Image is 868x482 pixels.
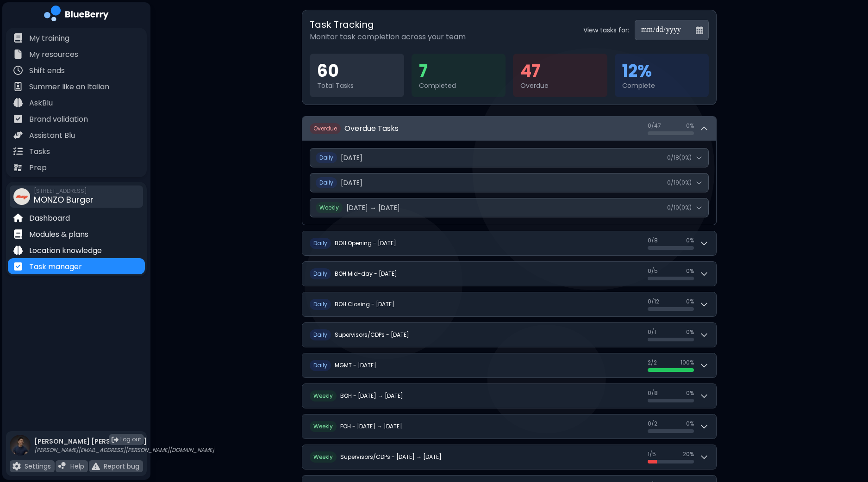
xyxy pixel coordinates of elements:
span: 0 % [686,237,694,244]
button: DailySupervisors/CDPs - [DATE]0/10% [302,323,716,347]
span: Weekly [316,202,343,213]
h2: Task Tracking [310,18,466,31]
button: Daily[DATE]0/18(0%) [310,148,708,167]
span: D [310,299,331,310]
img: file icon [13,114,23,124]
p: Help [70,462,84,470]
h2: FOH - [DATE] → [DATE] [340,423,402,430]
p: Report bug [104,462,139,470]
label: View tasks for: [583,26,629,34]
div: Complete [622,81,702,90]
img: file icon [13,98,23,107]
div: Overdue [520,81,600,90]
span: 0 / 47 [648,122,661,130]
span: O [310,123,341,134]
h2: BOH - [DATE] → [DATE] [340,392,403,400]
p: AskBlu [29,98,53,109]
img: company logo [44,6,109,25]
h2: MGMT - [DATE] [335,362,376,369]
button: Daily[DATE]0/19(0%) [310,173,708,192]
img: file icon [13,82,23,91]
p: Tasks [29,146,50,157]
span: 0 % [686,389,694,397]
img: file icon [13,147,23,156]
span: W [310,451,337,463]
span: aily [317,300,327,308]
span: W [310,390,337,402]
h2: Supervisors/CDPs - [DATE] [335,331,409,339]
button: OverdueOverdue Tasks0/470% [302,117,716,141]
span: verdue [318,124,337,132]
img: file icon [13,213,23,222]
img: file icon [13,262,23,271]
span: D [310,329,331,340]
span: eekly [319,392,333,400]
span: [STREET_ADDRESS] [34,187,94,195]
span: [DATE] → [DATE] [346,204,400,212]
img: profile photo [10,435,31,465]
p: Brand validation [29,114,88,125]
span: 0 % [686,328,694,336]
p: Modules & plans [29,229,88,240]
button: DailyMGMT - [DATE]2/2100% [302,353,716,377]
span: 0 / 8 [648,389,658,397]
span: 1 / 5 [648,451,656,458]
span: Daily [316,177,337,188]
h2: BOH Closing - [DATE] [335,301,394,308]
span: 0 / 12 [648,298,659,305]
span: 0 % [686,267,694,275]
img: file icon [13,49,23,59]
img: file icon [92,462,100,470]
span: 2 / 2 [648,359,657,366]
span: Log out [120,436,141,443]
span: aily [317,270,327,278]
span: 0 % [686,420,694,427]
span: [DATE] [341,179,362,187]
span: eekly [319,453,333,461]
p: My training [29,33,69,44]
img: logout [112,436,119,443]
h2: Supervisors/CDPs - [DATE] → [DATE] [340,453,442,461]
img: file icon [13,229,23,239]
div: 60 [317,61,397,81]
img: company thumbnail [13,188,30,205]
button: WeeklySupervisors/CDPs - [DATE] → [DATE]1/520% [302,445,716,469]
p: [PERSON_NAME][EMAIL_ADDRESS][PERSON_NAME][DOMAIN_NAME] [34,446,214,454]
span: 0 % [686,298,694,305]
span: 0 % [686,122,694,130]
span: 0 / 5 [648,267,658,275]
p: Monitor task completion across your team [310,31,466,43]
div: Completed [419,81,499,90]
img: file icon [13,130,23,140]
img: file icon [12,462,21,470]
span: 100 % [681,359,694,366]
span: [DATE] [341,154,362,162]
button: WeeklyBOH - [DATE] → [DATE]0/80% [302,384,716,408]
p: Summer like an Italian [29,81,109,93]
img: file icon [13,246,23,255]
div: 12 % [622,61,702,81]
button: DailyBOH Mid-day - [DATE]0/50% [302,262,716,286]
span: 0 / 8 [648,237,658,244]
h2: BOH Opening - [DATE] [335,240,396,247]
span: Daily [316,152,337,163]
span: MONZO Burger [34,194,94,205]
button: DailyBOH Closing - [DATE]0/120% [302,292,716,316]
p: Location knowledge [29,245,102,256]
span: 0 / 2 [648,420,657,427]
img: file icon [58,462,67,470]
div: Total Tasks [317,81,397,90]
h2: Overdue Tasks [344,123,399,134]
p: Prep [29,162,47,173]
span: D [310,268,331,279]
p: [PERSON_NAME] [PERSON_NAME] [34,437,214,445]
button: Weekly[DATE] → [DATE]0/10(0%) [310,198,708,217]
p: My resources [29,49,78,60]
p: Assistant Blu [29,130,75,141]
p: Settings [25,462,51,470]
img: file icon [13,163,23,172]
button: DailyBOH Opening - [DATE]0/80% [302,231,716,255]
span: aily [317,331,327,339]
p: Shift ends [29,65,65,76]
span: D [310,360,331,371]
